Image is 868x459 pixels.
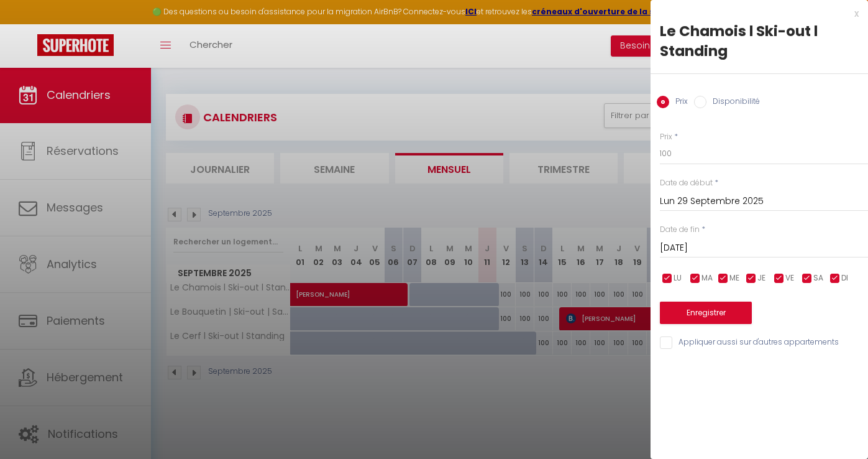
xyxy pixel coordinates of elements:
label: Prix [660,131,672,143]
span: DI [841,272,848,284]
span: SA [813,272,823,284]
div: Le Chamois l Ski-out l Standing [660,21,859,61]
label: Date de début [660,177,713,189]
span: LU [674,272,682,284]
span: JE [757,272,765,284]
button: Enregistrer [660,302,752,324]
label: Prix [669,96,688,109]
div: x [651,6,859,21]
span: MA [701,272,713,284]
iframe: Chat [815,403,859,450]
label: Date de fin [660,224,700,236]
span: ME [729,272,739,284]
span: VE [785,272,794,284]
label: Disponibilité [706,96,760,109]
button: Ouvrir le widget de chat LiveChat [10,5,47,42]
